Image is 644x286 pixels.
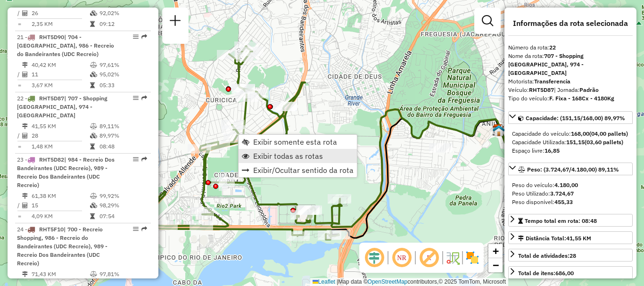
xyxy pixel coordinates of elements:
[545,147,560,154] strong: 16,85
[31,270,90,279] td: 71,43 KM
[99,60,147,70] td: 97,61%
[99,191,147,201] td: 99,92%
[526,114,625,122] span: Capacidade: (151,15/168,00) 89,97%
[579,86,599,93] strong: Padrão
[90,144,95,149] i: Tempo total em rota
[550,190,574,197] strong: 3.724,67
[31,191,90,201] td: 61,38 KM
[508,43,633,52] div: Número da rota:
[512,198,629,206] div: Peso disponível:
[508,52,584,76] strong: 707 - Shopping [GEOGRAPHIC_DATA], 974 - [GEOGRAPHIC_DATA]
[99,19,147,29] td: 09:12
[99,201,147,210] td: 98,29%
[508,86,633,94] div: Veículo:
[585,139,623,146] strong: (03,60 pallets)
[571,130,589,137] strong: 168,00
[90,203,97,208] i: % de utilização da cubagem
[99,270,147,279] td: 97,81%
[512,138,629,147] div: Capacidade Utilizada:
[17,19,22,29] td: =
[518,269,574,278] div: Total de itens:
[527,166,619,173] span: Peso: (3.724,67/4.180,00) 89,11%
[31,201,90,210] td: 15
[512,130,629,138] div: Capacidade do veículo:
[508,249,633,261] a: Total de atividades:28
[529,86,554,93] strong: RHT5D87
[31,19,90,29] td: 2,35 KM
[445,250,460,265] img: Fluxo de ruas
[141,156,147,162] em: Rota exportada
[31,212,90,221] td: 4,09 KM
[90,62,97,68] i: % de utilização do peso
[133,34,139,40] em: Opções
[239,163,357,177] li: Exibir/Ocultar sentido da rota
[31,81,90,90] td: 3,67 KM
[90,10,97,16] i: % de utilização da cubagem
[17,226,107,267] span: | 700 - Recreio Shopping, 986 - Recreio do Bandeirantes (UDC Recreio), 989 - Recreio Dos Bandeira...
[39,156,64,163] span: RHT5D82
[31,60,90,70] td: 40,42 KM
[141,226,147,232] em: Rota exportada
[508,52,633,77] div: Nome da rota:
[22,72,28,77] i: Total de Atividades
[99,70,147,79] td: 95,02%
[465,250,480,265] img: Exibir/Ocultar setores
[17,33,114,57] span: 21 -
[31,70,90,79] td: 11
[508,94,633,103] div: Tipo do veículo:
[512,189,629,198] div: Peso Utilizado:
[337,278,338,285] span: |
[512,147,629,155] div: Espaço livre:
[493,245,499,257] span: +
[508,231,633,244] a: Distância Total:41,55 KM
[570,252,576,259] strong: 28
[555,270,574,277] strong: 686,00
[141,34,147,40] em: Rota exportada
[17,70,22,79] td: /
[39,33,64,41] span: RHT5D90
[518,234,591,243] div: Distância Total:
[39,95,64,102] span: RHT5D87
[22,193,28,199] i: Distância Total
[31,8,90,18] td: 26
[239,135,357,149] li: Exibir somente esta rota
[478,11,497,30] a: Exibir filtros
[508,19,633,28] h4: Informações da rota selecionada
[99,122,147,131] td: 89,11%
[90,213,95,219] i: Tempo total em rota
[429,143,453,153] div: Atividade não roteirizada - C.C.M. COMERCIO E DI
[22,62,28,68] i: Distância Total
[17,226,107,267] span: 24 -
[17,201,22,210] td: /
[99,142,147,151] td: 08:48
[90,82,95,88] i: Tempo total em rota
[492,124,504,136] img: CDD Jacarepaguá
[22,203,28,208] i: Total de Atividades
[133,226,139,232] em: Opções
[589,130,628,137] strong: (04,00 pallets)
[313,278,335,285] a: Leaflet
[99,81,147,90] td: 05:33
[31,142,90,151] td: 1,48 KM
[31,122,90,131] td: 41,55 KM
[17,156,115,188] span: 23 -
[549,95,614,102] strong: F. Fixa - 168Cx - 4180Kg
[99,8,147,18] td: 92,02%
[508,214,633,227] a: Tempo total em rota: 08:48
[17,156,115,188] span: | 984 - Recreio Dos Bandeirantes (UDC Recreio), 989 - Recreio Dos Bandeirantes (UDC Recreio)
[508,177,633,210] div: Peso: (3.724,67/4.180,00) 89,11%
[508,126,633,159] div: Capacidade: (151,15/168,00) 89,97%
[488,244,503,258] a: Zoom in
[90,133,97,139] i: % de utilização da cubagem
[31,131,90,140] td: 28
[17,131,22,140] td: /
[418,246,440,269] span: Exibir rótulo
[166,11,185,33] a: Nova sessão e pesquisa
[253,138,337,146] span: Exibir somente esta rota
[566,139,585,146] strong: 151,15
[39,226,64,233] span: RHT5F10
[17,142,22,151] td: =
[554,198,573,205] strong: 455,33
[363,246,386,269] span: Ocultar deslocamento
[508,163,633,175] a: Peso: (3.724,67/4.180,00) 89,11%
